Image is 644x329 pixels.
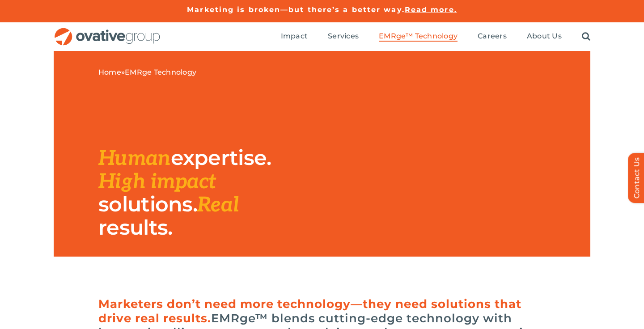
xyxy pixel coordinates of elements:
[527,32,562,41] span: About Us
[281,32,308,41] span: Impact
[187,5,405,14] a: Marketing is broken—but there’s a better way.
[98,146,171,171] span: Human
[478,32,507,42] a: Careers
[98,215,172,240] span: results.
[98,297,521,325] span: Marketers don’t need more technology—they need solutions that drive real results.
[405,5,457,14] a: Read more.
[281,32,308,42] a: Impact
[328,32,359,41] span: Services
[171,145,271,170] span: expertise.
[582,32,590,42] a: Search
[98,191,197,217] span: solutions.
[379,32,458,41] span: EMRge™ Technology
[328,32,359,42] a: Services
[197,193,239,218] span: Real
[98,86,188,124] img: EMRGE_RGB_wht
[54,27,161,35] a: OG_Full_horizontal_RGB
[527,32,562,42] a: About Us
[98,68,121,76] a: Home
[379,32,458,42] a: EMRge™ Technology
[125,68,196,76] span: EMRge Technology
[98,169,216,194] span: High impact
[322,51,590,185] img: EMRge Landing Page Header Image
[98,68,196,77] span: »
[478,32,507,41] span: Careers
[281,22,590,51] nav: Menu
[563,230,590,257] img: EMRge_HomePage_Elements_Arrow Box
